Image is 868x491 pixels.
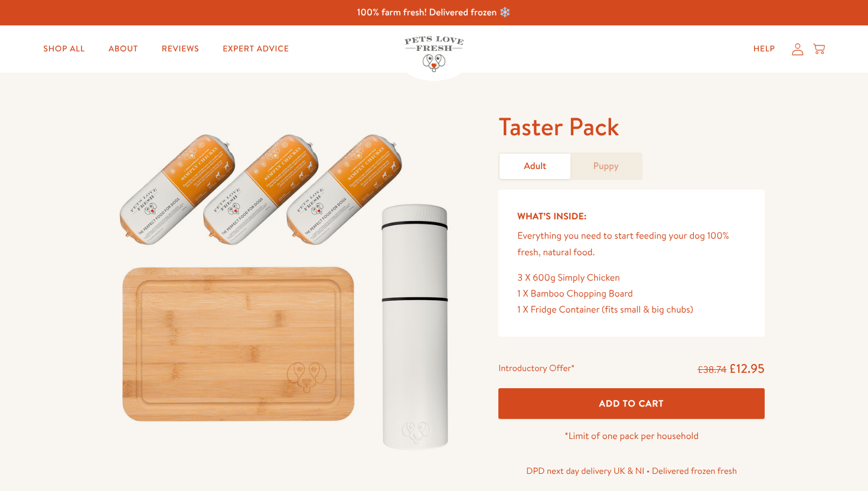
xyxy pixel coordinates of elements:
p: *Limit of one pack per household [498,428,765,444]
span: 1 X Bamboo Chopping Board [517,287,633,300]
p: DPD next day delivery UK & NI • Delivered frozen fresh [498,463,765,479]
a: About [99,37,148,61]
div: 1 X Fridge Container (fits small & big chubs) [517,302,746,318]
img: Taster Pack - Adult [103,110,470,463]
a: Expert Advice [213,37,298,61]
div: 3 X 600g Simply Chicken [517,270,746,286]
span: Add To Cart [599,397,664,409]
a: Adult [500,154,570,179]
s: £38.74 [697,363,726,376]
div: Introductory Offer* [498,360,575,378]
img: Pets Love Fresh [404,36,464,72]
a: Help [744,37,785,61]
h1: Taster Pack [498,110,765,143]
a: Puppy [570,154,641,179]
a: Shop All [34,37,94,61]
a: Reviews [152,37,208,61]
span: £12.95 [729,360,765,377]
p: Everything you need to start feeding your dog 100% fresh, natural food. [517,228,746,260]
h5: What’s Inside: [517,209,746,224]
button: Add To Cart [498,388,765,420]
